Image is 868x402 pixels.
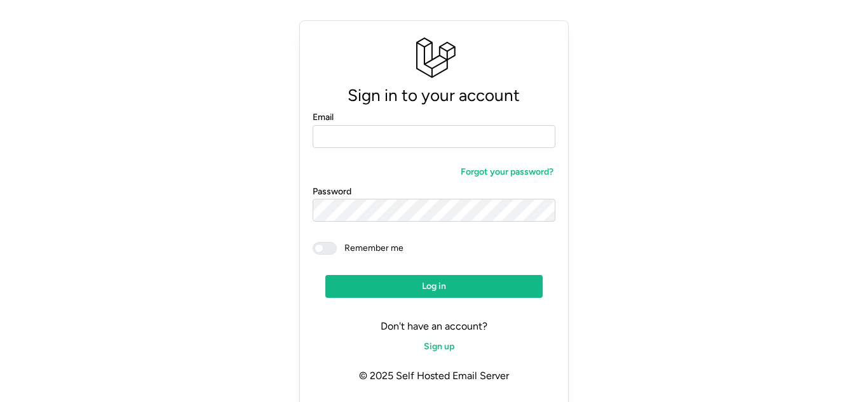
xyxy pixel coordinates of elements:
button: Log in [325,275,542,298]
a: Sign up [412,335,456,358]
span: Forgot your password? [461,161,553,183]
span: Sign up [424,336,454,358]
a: Forgot your password? [449,161,555,184]
p: © 2025 Self Hosted Email Server [313,358,555,394]
label: Password [313,185,351,199]
span: Log in [422,276,446,297]
p: Don't have an account? [313,318,555,335]
label: Email [313,111,334,124]
span: Remember me [337,242,403,255]
p: Sign in to your account [313,82,555,109]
